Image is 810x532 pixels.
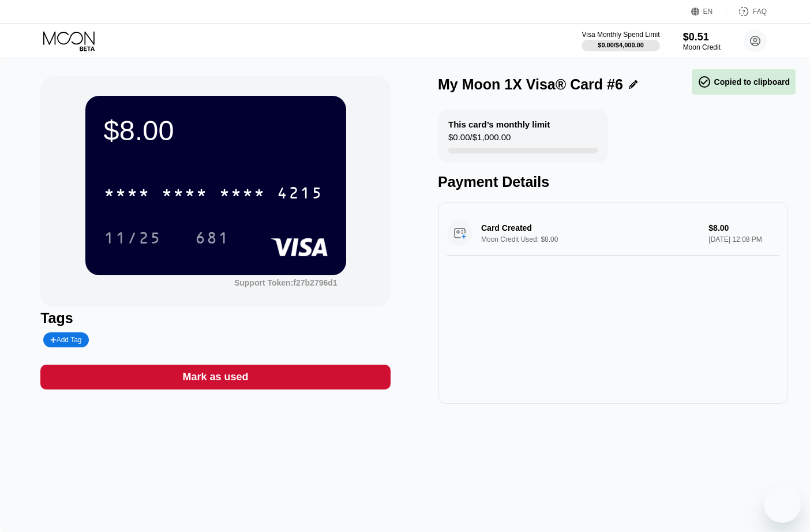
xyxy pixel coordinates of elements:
div: Support Token:f27b2796d1 [234,278,337,287]
div: 4215 [277,185,323,204]
div: Add Tag [43,332,88,347]
div: Mark as used [183,370,249,384]
div: This card’s monthly limit [448,119,550,129]
div: 681 [195,230,230,249]
div: FAQ [726,6,767,17]
div: Mark as used [40,365,391,389]
div: Visa Monthly Spend Limit$0.00/$4,000.00 [582,31,659,51]
div: $8.00 [104,114,328,147]
div: Support Token: f27b2796d1 [234,278,337,287]
div: $0.51 [683,31,721,43]
div: 11/25 [104,230,162,249]
div: Payment Details [438,174,788,190]
div: Copied to clipboard [697,75,790,89]
div: Add Tag [50,336,81,344]
span:  [697,75,711,89]
div: EN [691,6,726,17]
div: 11/25 [95,223,170,252]
iframe: Button to launch messaging window [764,486,801,523]
div: My Moon 1X Visa® Card #6 [438,76,623,93]
div: EN [703,8,713,16]
div: $0.51Moon Credit [683,31,721,51]
div: Moon Credit [683,43,721,51]
div: $0.00 / $4,000.00 [598,42,644,48]
div: FAQ [753,8,767,16]
div: $0.00 / $1,000.00 [448,132,511,148]
div: Visa Monthly Spend Limit [582,31,659,39]
div: Tags [40,310,391,327]
div: 681 [186,223,238,252]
